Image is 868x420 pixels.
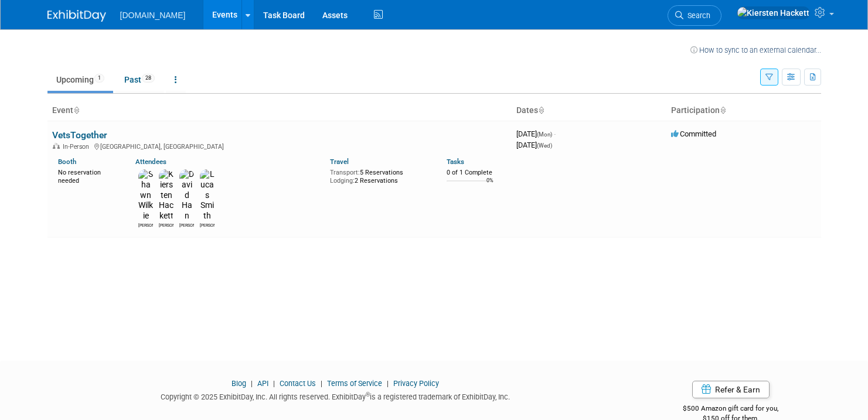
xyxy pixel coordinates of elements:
[486,177,493,193] td: 0%
[52,141,507,151] div: [GEOGRAPHIC_DATA], [GEOGRAPHIC_DATA]
[138,221,153,228] div: Shawn Wilkie
[73,105,79,115] a: Sort by Event Name
[330,177,355,185] span: Lodging:
[447,158,464,166] a: Tasks
[692,381,770,398] a: Refer & Earn
[120,11,186,20] span: [DOMAIN_NAME]
[330,169,360,176] span: Transport:
[179,221,194,228] div: David Han
[159,169,173,221] img: Kiersten Hackett
[537,131,552,138] span: (Mon)
[63,143,93,151] span: In-Person
[47,389,624,402] div: Copyright © 2025 ExhibitDay, Inc. All rights reserved. ExhibitDay is a registered trademark of Ex...
[537,142,552,149] span: (Wed)
[280,379,316,388] a: Contact Us
[47,101,512,121] th: Event
[270,379,278,388] span: |
[516,141,552,149] span: [DATE]
[94,74,104,83] span: 1
[366,391,370,398] sup: ®
[138,169,153,221] img: Shawn Wilkie
[257,379,268,388] a: API
[47,10,106,22] img: ExhibitDay
[393,379,439,388] a: Privacy Policy
[200,221,215,228] div: Lucas Smith
[671,129,716,138] span: Committed
[384,379,392,388] span: |
[179,169,194,221] img: David Han
[538,105,544,115] a: Sort by Start Date
[58,166,118,185] div: No reservation needed
[512,101,666,121] th: Dates
[53,143,60,149] img: In-Person Event
[47,69,113,91] a: Upcoming1
[115,69,164,91] a: Past28
[318,379,325,388] span: |
[668,5,721,26] a: Search
[200,169,215,221] img: Lucas Smith
[232,379,246,388] a: Blog
[720,105,726,115] a: Sort by Participation Type
[690,46,821,54] a: How to sync to an external calendar...
[159,221,173,228] div: Kiersten Hackett
[142,74,155,83] span: 28
[683,11,710,20] span: Search
[330,158,349,166] a: Travel
[248,379,256,388] span: |
[666,101,821,121] th: Participation
[554,129,556,138] span: -
[447,169,507,177] div: 0 of 1 Complete
[737,6,810,19] img: Kiersten Hackett
[330,166,429,185] div: 5 Reservations 2 Reservations
[58,158,76,166] a: Booth
[327,379,382,388] a: Terms of Service
[135,158,166,166] a: Attendees
[52,129,107,141] a: VetsTogether
[516,129,556,138] span: [DATE]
